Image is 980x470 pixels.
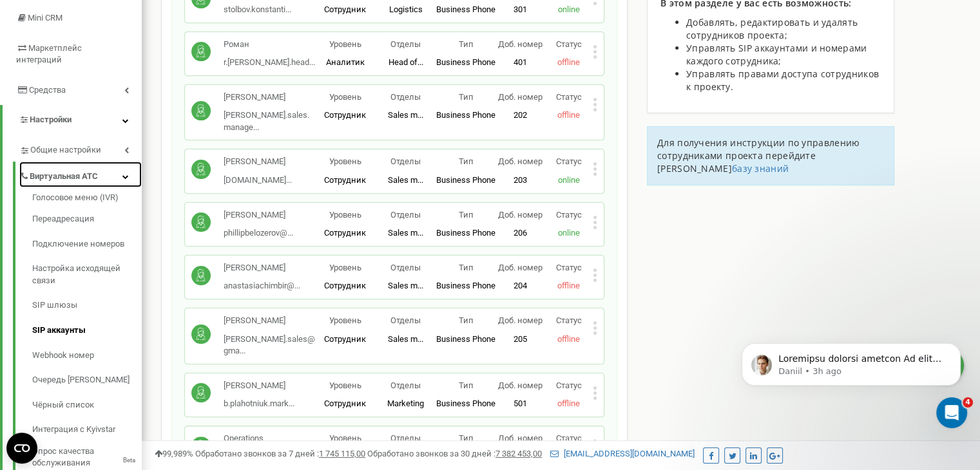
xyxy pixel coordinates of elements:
[324,399,366,408] span: Сотрудник
[496,280,544,292] p: 204
[389,5,423,14] span: Logistics
[324,228,366,238] span: Сотрудник
[496,57,544,69] p: 401
[329,39,361,49] span: Уровень
[155,449,193,458] span: 99,989%
[28,13,62,23] span: Mini CRM
[459,315,474,325] span: Тип
[459,210,474,220] span: Тип
[32,318,142,343] a: SIP аккаунты
[436,228,495,238] span: Business Phone
[498,210,543,220] span: Доб. номер
[224,110,309,132] span: [PERSON_NAME].sales.manage...
[329,433,361,443] span: Уровень
[436,110,495,120] span: Business Phone
[555,156,581,166] span: Статус
[224,39,315,51] p: Роман
[324,5,366,14] span: Сотрудник
[19,135,142,162] a: Общие настройки
[224,315,315,327] p: [PERSON_NAME]
[557,399,580,408] span: offline
[496,174,544,187] p: 203
[319,449,365,458] u: 1 745 115,00
[555,39,581,49] span: Статус
[555,315,581,325] span: Статус
[329,92,361,102] span: Уровень
[30,144,101,156] span: Общие настройки
[224,433,298,445] p: Operations
[550,449,695,458] a: [EMAIL_ADDRESS][DOMAIN_NAME]
[732,162,789,174] span: базу знаний
[388,228,423,238] span: Sales m...
[224,228,293,238] span: phillipbelozerov@...
[390,315,421,325] span: Отделы
[436,399,495,408] span: Business Phone
[329,315,361,325] span: Уровень
[32,256,142,293] a: Настройка исходящей связи
[390,92,421,102] span: Отделы
[686,16,858,41] span: Добавлять, редактировать и удалять сотрудников проекта;
[436,334,495,344] span: Business Phone
[32,293,142,318] a: SIP шлюзы
[32,343,142,368] a: Webhook номер
[224,5,291,14] span: stolbov.konstanti...
[459,433,474,443] span: Тип
[557,175,579,185] span: online
[557,281,580,290] span: offline
[498,39,543,49] span: Доб. номер
[329,381,361,390] span: Уровень
[30,115,72,124] span: Настройки
[3,105,142,135] a: Настройки
[496,334,544,346] p: 205
[936,397,967,428] iframe: Intercom live chat
[326,57,365,67] span: Аналитик
[224,380,294,392] p: [PERSON_NAME]
[195,449,365,458] span: Обработано звонков за 7 дней :
[557,5,579,14] span: online
[498,92,543,102] span: Доб. номер
[555,92,581,102] span: Статус
[329,156,361,166] span: Уровень
[436,57,495,67] span: Business Phone
[459,156,474,166] span: Тип
[224,334,315,356] span: [PERSON_NAME].sales@gma...
[555,381,581,390] span: Статус
[224,281,300,290] span: anastasiachimbir@...
[390,39,421,49] span: Отделы
[686,42,867,67] span: Управлять SIP аккаунтами и номерами каждого сотрудника;
[324,334,366,344] span: Сотрудник
[390,156,421,166] span: Отделы
[324,175,366,185] span: Сотрудник
[436,5,495,14] span: Business Phone
[436,175,495,185] span: Business Phone
[224,399,294,408] span: b.plahotniuk.mark...
[32,368,142,393] a: Очередь [PERSON_NAME]
[390,433,421,443] span: Отделы
[324,281,366,290] span: Сотрудник
[459,39,474,49] span: Тип
[686,68,879,93] span: Управлять правами доступа сотрудников к проекту.
[557,334,580,344] span: offline
[557,57,580,67] span: offline
[557,228,579,238] span: online
[496,4,544,16] p: 301
[555,433,581,443] span: Статус
[459,263,474,272] span: Тип
[389,57,423,67] span: Head of...
[30,171,98,183] span: Виртуальная АТС
[367,449,542,458] span: Обработано звонков за 30 дней :
[32,417,142,442] a: Интеграция с Kyivstar
[555,263,581,272] span: Статус
[32,192,142,207] a: Голосовое меню (IVR)
[498,263,543,272] span: Доб. номер
[388,110,423,120] span: Sales m...
[459,381,474,390] span: Тип
[324,110,366,120] span: Сотрудник
[329,210,361,220] span: Уровень
[657,136,860,174] span: Для получения инструкции по управлению сотрудниками проекта перейдите [PERSON_NAME]
[388,281,423,290] span: Sales m...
